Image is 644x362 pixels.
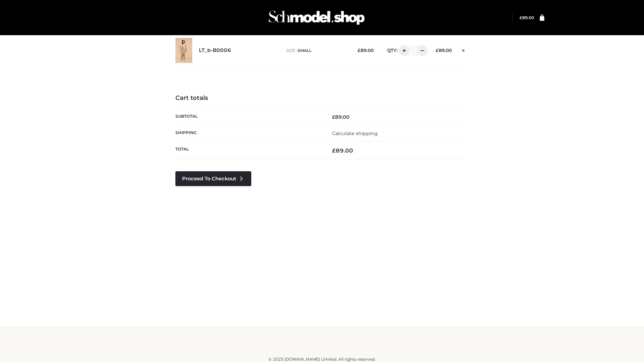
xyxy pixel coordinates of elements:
bdi: 89.00 [436,48,452,53]
bdi: 89.00 [358,48,374,53]
span: £ [358,48,361,53]
th: Total [175,142,322,160]
a: £89.00 [520,15,534,20]
a: Proceed to Checkout [175,171,251,186]
bdi: 89.00 [332,114,350,120]
th: Shipping [175,125,322,141]
h4: Cart totals [175,95,469,102]
a: Remove this item [459,45,469,54]
a: LT_b-B0006 [199,47,231,54]
a: Calculate shipping [332,130,378,136]
span: £ [332,147,336,154]
p: size : [286,48,347,54]
span: £ [332,114,335,120]
img: Schmodel Admin 964 [266,4,367,31]
bdi: 89.00 [520,15,534,20]
span: £ [520,15,522,20]
span: £ [436,48,439,53]
th: Subtotal [175,109,322,125]
span: SMALL [298,48,312,53]
div: QTY: [380,45,425,56]
bdi: 89.00 [332,147,353,154]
